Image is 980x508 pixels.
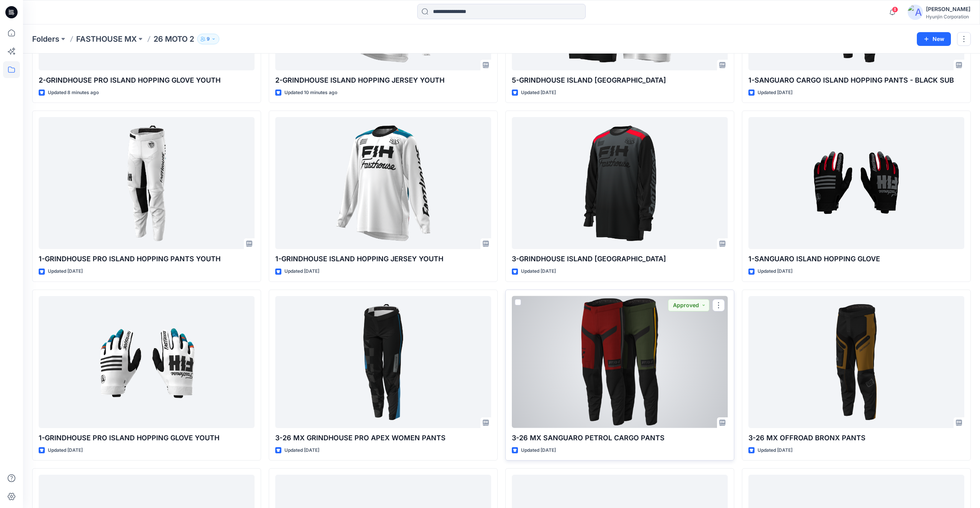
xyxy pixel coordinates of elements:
[512,254,728,264] p: 3-GRINDHOUSE ISLAND [GEOGRAPHIC_DATA]
[39,75,255,86] p: 2-GRINDHOUSE PRO ISLAND HOPPING GLOVE YOUTH
[39,433,255,443] p: 1-GRINDHOUSE PRO ISLAND HOPPING GLOVE YOUTH
[758,89,792,97] p: Updated [DATE]
[521,267,556,275] p: Updated [DATE]
[76,34,137,44] a: FASTHOUSE MX
[39,117,255,249] a: 1-GRINDHOUSE PRO ISLAND HOPPING PANTS YOUTH
[275,75,491,86] p: 2-GRINDHOUSE ISLAND HOPPING JERSEY YOUTH
[284,267,319,275] p: Updated [DATE]
[748,296,964,428] a: 3-26 MX OFFROAD BRONX PANTS
[926,14,970,20] div: Hyunjin Corporation
[39,254,255,264] p: 1-GRINDHOUSE PRO ISLAND HOPPING PANTS YOUTH
[748,117,964,249] a: 1-SANGUARO ISLAND HOPPING GLOVE
[39,296,255,428] a: 1-GRINDHOUSE PRO ISLAND HOPPING GLOVE YOUTH
[521,89,556,97] p: Updated [DATE]
[275,296,491,428] a: 3-26 MX GRINDHOUSE PRO APEX WOMEN PANTS
[512,117,728,249] a: 3-GRINDHOUSE ISLAND HOPPING JERSEY
[48,89,99,97] p: Updated 8 minutes ago
[275,433,491,443] p: 3-26 MX GRINDHOUSE PRO APEX WOMEN PANTS
[748,75,964,86] p: 1-SANGUARO CARGO ISLAND HOPPING PANTS - BLACK SUB
[512,433,728,443] p: 3-26 MX SANGUARO PETROL CARGO PANTS
[32,34,59,44] a: Folders
[758,446,792,454] p: Updated [DATE]
[512,296,728,428] a: 3-26 MX SANGUARO PETROL CARGO PANTS
[275,117,491,249] a: 1-GRINDHOUSE ISLAND HOPPING JERSEY YOUTH
[748,254,964,264] p: 1-SANGUARO ISLAND HOPPING GLOVE
[154,34,194,44] p: 26 MOTO 2
[48,267,83,275] p: Updated [DATE]
[926,5,970,14] div: [PERSON_NAME]
[917,32,951,46] button: New
[197,34,219,44] button: 9
[284,89,337,97] p: Updated 10 minutes ago
[207,35,210,43] p: 9
[48,446,83,454] p: Updated [DATE]
[908,5,923,20] img: avatar
[892,7,898,13] span: 8
[275,254,491,264] p: 1-GRINDHOUSE ISLAND HOPPING JERSEY YOUTH
[512,75,728,86] p: 5-GRINDHOUSE ISLAND [GEOGRAPHIC_DATA]
[758,267,792,275] p: Updated [DATE]
[284,446,319,454] p: Updated [DATE]
[748,433,964,443] p: 3-26 MX OFFROAD BRONX PANTS
[521,446,556,454] p: Updated [DATE]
